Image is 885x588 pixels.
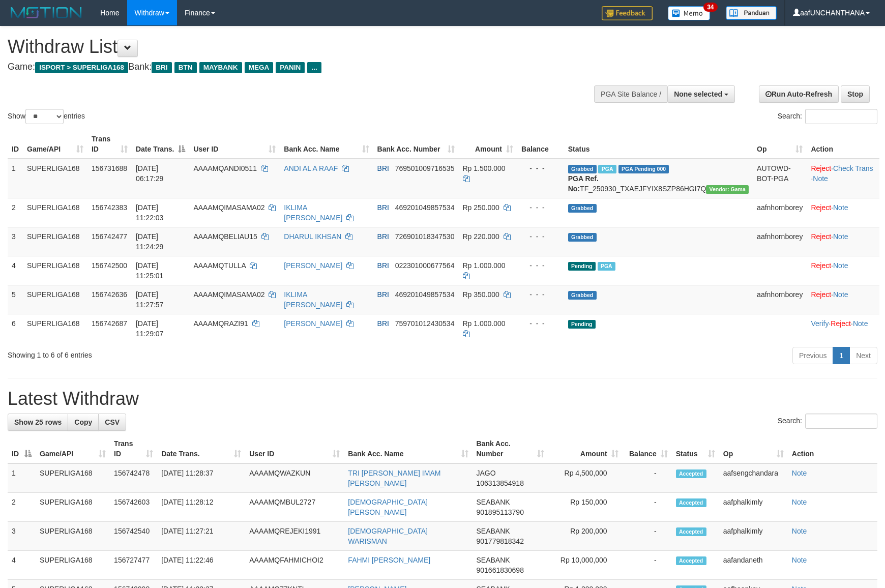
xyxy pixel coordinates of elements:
[132,130,190,159] th: Date Trans.: activate to sort column descending
[792,347,833,364] a: Previous
[813,174,828,183] a: Note
[344,434,472,463] th: Bank Acc. Name: activate to sort column ascending
[245,522,344,551] td: AAAAMQREJEKI1991
[667,85,735,103] button: None selected
[8,551,36,580] td: 4
[477,537,524,545] span: Copy 901779818342 to clipboard
[849,347,877,364] a: Next
[676,469,706,478] span: Accepted
[833,164,873,172] a: Check Trans
[280,130,373,159] th: Bank Acc. Name: activate to sort column ascending
[753,198,807,227] td: aafnhornborey
[568,165,597,173] span: Grabbed
[110,434,157,463] th: Trans ID: activate to sort column ascending
[92,319,127,328] span: 156742687
[23,198,87,227] td: SUPERLIGA168
[8,130,23,159] th: ID
[189,130,280,159] th: User ID: activate to sort column ascending
[23,285,87,314] td: SUPERLIGA168
[8,227,23,256] td: 3
[778,414,877,429] label: Search:
[8,522,36,551] td: 3
[136,164,164,183] span: [DATE] 06:17:29
[377,203,389,212] span: BRI
[284,164,338,172] a: ANDI AL A RAAF
[377,164,389,172] span: BRI
[805,109,877,124] input: Search:
[463,319,506,328] span: Rp 1.000.000
[623,551,672,580] td: -
[193,203,264,212] span: AAAAMQIMASAMA02
[807,285,879,314] td: ·
[568,291,597,300] span: Grabbed
[284,203,342,222] a: IKLIMA [PERSON_NAME]
[136,290,164,309] span: [DATE] 11:27:57
[98,414,126,431] a: CSV
[674,90,722,98] span: None selected
[463,164,506,172] span: Rp 1.500.000
[36,522,110,551] td: SUPERLIGA168
[719,551,788,580] td: aafandaneth
[284,319,342,328] a: [PERSON_NAME]
[564,130,753,159] th: Status
[568,262,596,271] span: Pending
[276,62,305,73] span: PANIN
[778,109,877,124] label: Search:
[8,463,36,493] td: 1
[284,261,342,270] a: [PERSON_NAME]
[136,203,164,222] span: [DATE] 11:22:03
[193,290,264,299] span: AAAAMQIMASAMA02
[676,498,706,507] span: Accepted
[307,62,321,73] span: ...
[68,414,99,431] a: Copy
[623,522,672,551] td: -
[719,463,788,493] td: aafsengchandara
[8,37,580,57] h1: Withdraw List
[517,130,564,159] th: Balance
[348,527,428,545] a: [DEMOGRAPHIC_DATA] WARISMAN
[477,498,510,506] span: SEABANK
[753,159,807,198] td: AUTOWD-BOT-PGA
[807,198,879,227] td: ·
[459,130,517,159] th: Amount: activate to sort column ascending
[521,318,560,329] div: - - -
[726,6,777,20] img: panduan.png
[719,493,788,522] td: aafphalkimly
[672,434,719,463] th: Status: activate to sort column ascending
[623,434,672,463] th: Balance: activate to sort column ascending
[395,203,455,212] span: Copy 469201049857534 to clipboard
[811,290,831,299] a: Reject
[110,522,157,551] td: 156742540
[807,314,879,343] td: · ·
[110,463,157,493] td: 156742478
[8,256,23,285] td: 4
[548,463,623,493] td: Rp 4,500,000
[521,163,560,173] div: - - -
[8,109,85,124] label: Show entries
[811,319,829,328] a: Verify
[618,165,669,173] span: PGA Pending
[548,493,623,522] td: Rp 150,000
[23,227,87,256] td: SUPERLIGA168
[377,319,389,328] span: BRI
[245,493,344,522] td: AAAAMQMBUL2727
[245,434,344,463] th: User ID: activate to sort column ascending
[548,434,623,463] th: Amount: activate to sort column ascending
[753,130,807,159] th: Op: activate to sort column ascending
[807,256,879,285] td: ·
[833,203,848,212] a: Note
[8,198,23,227] td: 2
[477,479,524,487] span: Copy 106313854918 to clipboard
[377,261,389,270] span: BRI
[8,346,361,360] div: Showing 1 to 6 of 6 entries
[759,85,839,103] a: Run Auto-Refresh
[477,566,524,574] span: Copy 901661830698 to clipboard
[8,314,23,343] td: 6
[623,463,672,493] td: -
[788,434,877,463] th: Action
[74,418,92,426] span: Copy
[8,285,23,314] td: 5
[477,508,524,516] span: Copy 901895113790 to clipboard
[36,551,110,580] td: SUPERLIGA168
[833,290,848,299] a: Note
